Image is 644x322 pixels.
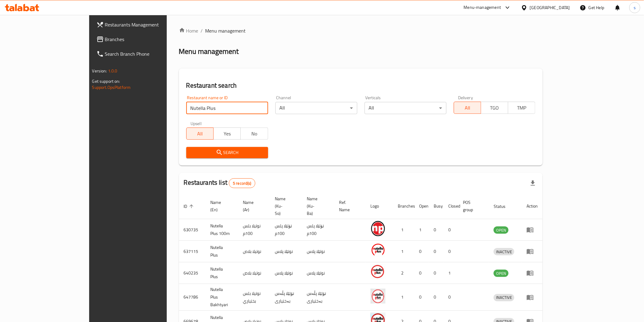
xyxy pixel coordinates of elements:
img: Nutella Plus [370,243,386,258]
span: Search [191,149,263,156]
a: Branches [92,32,197,47]
li: / [201,27,203,34]
label: Upsell [191,121,202,126]
span: Yes [216,129,238,138]
button: All [454,102,481,114]
td: نۆتێلا پلس 100م [270,219,302,241]
td: 1 [393,241,414,262]
td: Nutella Plus 100m [206,219,238,241]
img: Nutella Plus Bakhtyari [370,289,386,304]
button: Yes [213,128,241,140]
td: 0 [429,284,443,311]
span: INACTIVE [494,294,514,301]
span: POS group [463,199,481,213]
td: 0 [443,241,458,262]
div: All [275,102,357,114]
td: 0 [443,219,458,241]
div: Menu [527,226,538,233]
a: Support.OpsPlatform [92,83,131,91]
td: 0 [414,262,429,284]
span: 5 record(s) [229,180,255,186]
div: Export file [526,176,540,191]
nav: breadcrumb [179,27,543,34]
td: 2 [393,262,414,284]
span: No [243,129,265,138]
span: Branches [105,36,192,43]
td: نوتيلا بلس 100م [238,219,270,241]
td: 0 [443,284,458,311]
span: Ref. Name [339,199,358,213]
div: [GEOGRAPHIC_DATA] [530,4,570,11]
span: s [634,4,636,11]
th: Busy [429,193,443,219]
td: 0 [429,262,443,284]
span: Name (Ku-So) [275,195,295,217]
span: Restaurants Management [105,21,192,28]
span: Get support on: [92,77,120,85]
span: All [189,129,211,138]
span: INACTIVE [494,248,514,255]
h2: Restaurant search [186,81,536,90]
img: Nutella Plus [370,264,386,279]
td: 1 [443,262,458,284]
button: TGO [481,102,508,114]
td: نوتيلا بلاص [238,241,270,262]
span: Version: [92,67,107,75]
th: Logo [366,193,393,219]
a: Search Branch Phone [92,47,197,61]
div: Total records count [229,178,255,188]
td: نوتيلا بلس بختياري [238,284,270,311]
td: 1 [393,284,414,311]
td: نوتێلا پلاس [270,262,302,284]
td: 0 [414,284,429,311]
td: نوتێلا پلاس [302,241,334,262]
td: 0 [414,241,429,262]
div: Menu [527,269,538,277]
h2: Restaurants list [184,178,255,188]
label: Delivery [458,96,473,100]
span: TMP [511,103,533,112]
div: INACTIVE [494,294,514,301]
span: All [457,103,479,112]
td: 0 [429,219,443,241]
span: ID [184,203,195,210]
div: OPEN [494,270,509,277]
button: All [186,128,214,140]
img: Nutella Plus 100m [370,221,386,236]
span: TGO [484,103,506,112]
td: 1 [414,219,429,241]
th: Open [414,193,429,219]
div: INACTIVE [494,248,514,255]
div: Menu [527,248,538,255]
span: OPEN [494,227,509,234]
div: Menu-management [464,4,501,11]
td: نوتيلا بلاص [238,262,270,284]
td: 1 [393,219,414,241]
span: Name (Ar) [243,199,263,213]
span: Menu management [205,27,246,34]
th: Action [522,193,543,219]
input: Search for restaurant name or ID.. [186,102,268,114]
button: TMP [508,102,535,114]
td: Nutella Plus [206,262,238,284]
span: Name (En) [211,199,231,213]
div: All [365,102,446,114]
td: Nutella Plus [206,241,238,262]
button: Search [186,147,268,158]
th: Closed [443,193,458,219]
td: 0 [429,241,443,262]
td: نۆتێلا پلس 100م [302,219,334,241]
button: No [240,128,268,140]
span: 1.0.0 [108,67,117,75]
th: Branches [393,193,414,219]
td: نوتێلا پلاس [270,241,302,262]
span: Status [494,203,513,210]
h2: Menu management [179,47,239,56]
td: Nutella Plus Bakhtyari [206,284,238,311]
td: نۆتێلا پڵەس بەختیاری [302,284,334,311]
td: نۆتێلا پڵەس بەختیاری [270,284,302,311]
div: Menu [527,294,538,301]
td: نوتێلا پلاس [302,262,334,284]
a: Restaurants Management [92,17,197,32]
